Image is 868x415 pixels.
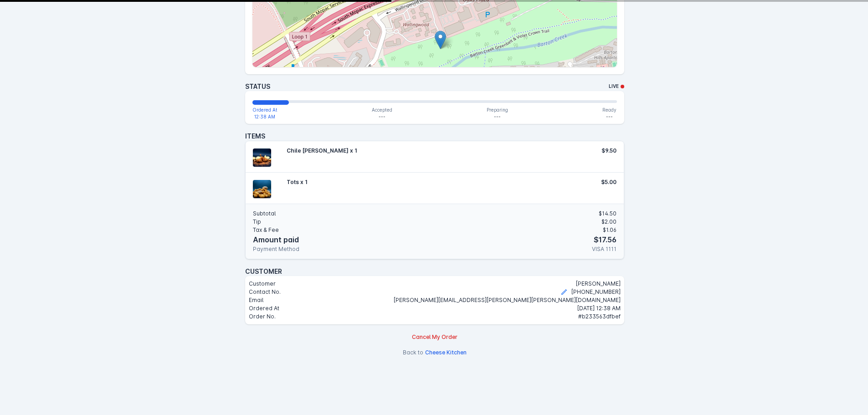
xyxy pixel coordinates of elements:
[578,313,621,321] div: #b233563dfbef
[603,226,616,234] span: $1.06
[249,313,276,321] div: Order No.
[253,218,261,226] span: Tip
[249,304,279,313] div: Ordered At
[435,31,446,49] img: Marker
[254,113,275,120] div: 12:38 AM
[571,288,621,296] div: [PHONE_NUMBER]
[252,107,277,113] div: Ordered At
[412,333,457,341] div: Cancel My Order
[594,234,616,245] span: $17.56
[372,107,392,113] div: Accepted
[576,280,621,288] div: [PERSON_NAME]
[253,226,279,234] span: Tax & Fee
[394,296,621,304] div: [PERSON_NAME][EMAIL_ADDRESS][PERSON_NAME][PERSON_NAME][DOMAIN_NAME]
[253,234,299,245] span: Amount paid
[253,149,271,167] img: Catalog Item
[601,218,616,226] span: $2.00
[372,107,392,120] div: ---
[253,210,276,218] span: Subtotal
[403,349,423,356] span: Back to
[577,304,621,313] div: [DATE] 12:38 AM
[487,107,508,120] div: ---
[245,266,624,276] h4: Customer
[602,107,616,120] div: ---
[609,83,619,90] h4: Live
[253,180,271,198] img: Catalog Item
[249,296,263,304] div: Email
[253,245,299,253] span: Payment Method
[245,82,270,91] h4: Status
[287,147,556,155] span: Chile [PERSON_NAME] x 1
[592,245,616,253] span: VISA 1111
[601,147,616,155] span: $9.50
[425,348,467,357] button: Cheese Kitchen
[249,288,281,296] div: Contact No.
[599,210,616,218] span: $14.50
[287,178,556,186] span: Tots x 1
[245,131,624,141] h4: Items
[487,107,508,113] div: Preparing
[601,178,616,186] span: $5.00
[249,280,276,288] div: Customer
[602,107,616,113] div: Ready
